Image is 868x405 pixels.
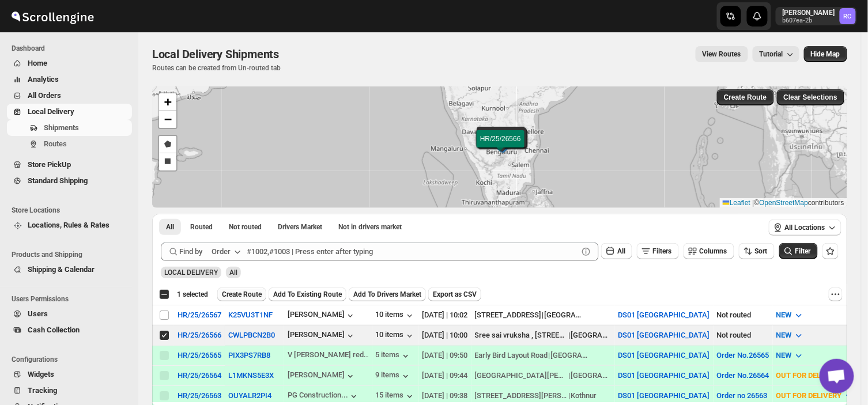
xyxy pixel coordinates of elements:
[183,219,220,235] button: Routed
[717,371,769,380] button: Order No.26564
[571,370,611,381] div: [GEOGRAPHIC_DATA]
[159,219,181,235] button: All
[475,330,612,341] div: |
[7,217,132,233] button: Locations, Rules & Rates
[28,265,95,274] span: Shipping & Calendar
[684,243,734,259] button: Columns
[331,219,409,235] button: Un-claimable
[12,294,133,304] span: Users Permissions
[44,139,67,148] span: Routes
[273,290,342,299] span: Add To Existing Route
[753,46,799,62] button: Tutorial
[776,311,792,319] span: NEW
[820,359,854,393] a: Open chat
[760,50,783,58] span: Tutorial
[494,137,511,150] img: Marker
[717,351,769,359] button: Order No.26565
[159,136,176,153] a: Draw a polygon
[164,94,172,109] span: +
[475,370,568,381] div: [GEOGRAPHIC_DATA][PERSON_NAME]
[7,55,132,71] button: Home
[376,350,412,362] button: 5 items
[178,391,221,400] div: HR/25/26563
[28,91,61,100] span: All Orders
[776,391,842,400] span: OUT FOR DELIVERY
[495,141,512,153] img: Marker
[777,89,844,105] button: Clear Selections
[776,371,842,380] span: OUT FOR DELIVERY
[769,219,841,236] button: All Locations
[152,47,279,61] span: Local Delivery Shipments
[700,247,727,255] span: Columns
[212,246,231,258] div: Order
[228,331,275,339] button: CWLPBCN2B0
[493,137,511,150] img: Marker
[769,306,812,324] button: NEW
[12,44,133,53] span: Dashboard
[228,311,273,319] button: K25VU3T1NF
[152,63,284,73] p: Routes can be created from Un-routed tab
[164,112,172,126] span: −
[178,371,221,380] button: HR/25/26564
[428,287,481,301] button: Export as CSV
[12,250,133,259] span: Products and Shipping
[178,311,221,319] button: HR/25/26567
[166,222,174,232] span: All
[551,350,591,361] div: [GEOGRAPHIC_DATA]
[769,387,862,405] button: OUT FOR DELIVERY
[494,139,511,152] img: Marker
[288,310,356,321] button: [PERSON_NAME]
[785,223,825,232] span: All Locations
[269,287,346,301] button: Add To Existing Route
[28,176,88,185] span: Standard Shipping
[217,287,266,301] button: Create Route
[376,330,416,342] button: 10 items
[776,351,792,359] span: NEW
[811,50,840,59] span: Hide Map
[617,247,625,255] span: All
[475,390,612,402] div: |
[376,370,412,382] button: 9 items
[422,350,468,361] div: [DATE] | 09:50
[475,370,612,381] div: |
[422,390,468,402] div: [DATE] | 09:38
[717,309,769,321] div: Not routed
[618,331,710,339] button: DS01 [GEOGRAPHIC_DATA]
[376,310,416,321] button: 10 items
[28,370,54,378] span: Widgets
[776,7,857,25] button: User menu
[493,140,511,153] img: Marker
[7,136,132,152] button: Routes
[222,219,269,235] button: Unrouted
[703,50,741,59] span: View Routes
[28,325,80,334] span: Cash Collection
[769,346,812,365] button: NEW
[28,59,47,67] span: Home
[12,206,133,215] span: Store Locations
[475,309,542,321] div: [STREET_ADDRESS]
[376,391,416,402] button: 15 items
[288,350,369,362] button: V [PERSON_NAME] red...
[7,71,132,88] button: Analytics
[840,8,856,24] span: Rahul Chopra
[28,160,71,169] span: Store PickUp
[7,322,132,338] button: Cash Collection
[717,330,769,341] div: Not routed
[618,371,710,380] button: DS01 [GEOGRAPHIC_DATA]
[724,93,767,102] span: Create Route
[739,243,775,259] button: Sort
[804,46,847,62] button: Map action label
[229,222,262,232] span: Not routed
[7,383,132,399] button: Tracking
[178,331,221,339] div: HR/25/26566
[422,370,468,381] div: [DATE] | 09:44
[288,350,371,359] div: V [PERSON_NAME] red...
[7,120,132,136] button: Shipments
[717,89,774,105] button: Create Route
[247,243,578,261] input: #1002,#1003 | Press enter after typing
